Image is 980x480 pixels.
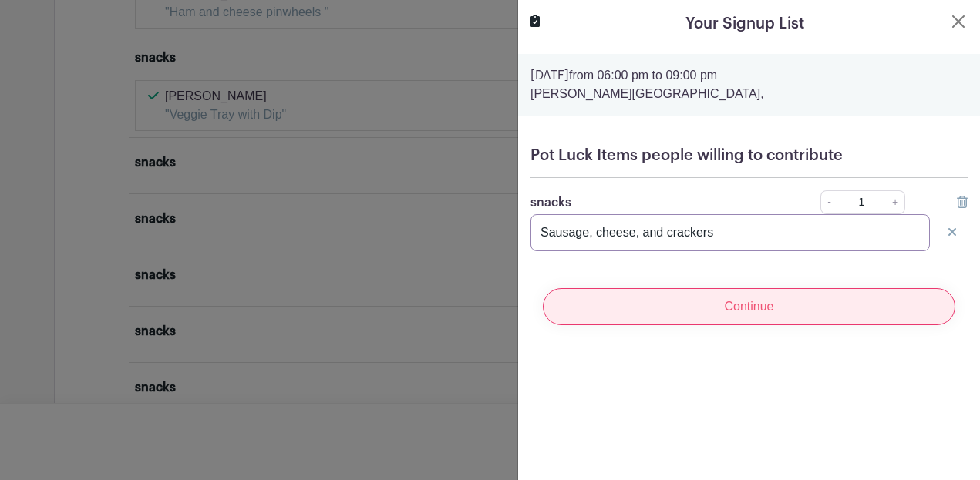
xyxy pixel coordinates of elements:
p: snacks [530,193,778,212]
button: Close [949,12,968,31]
p: from 06:00 pm to 09:00 pm [530,66,968,85]
a: + [886,190,905,214]
h5: Pot Luck Items people willing to contribute [530,146,968,165]
a: - [820,190,837,214]
input: Note [530,214,930,251]
input: Continue [543,288,955,325]
strong: [DATE] [530,69,569,82]
p: [PERSON_NAME][GEOGRAPHIC_DATA], [530,85,968,103]
h5: Your Signup List [685,12,804,35]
